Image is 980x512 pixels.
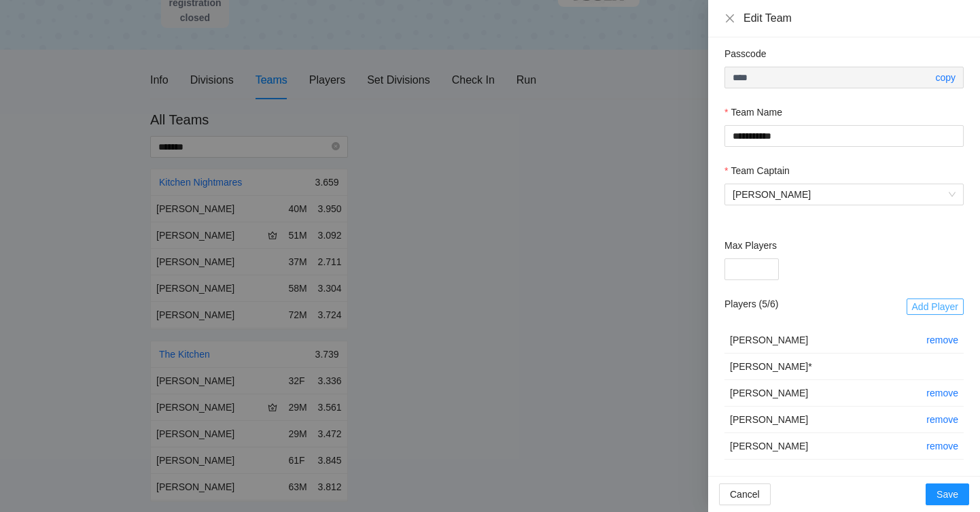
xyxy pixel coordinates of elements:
[724,407,921,433] td: [PERSON_NAME]
[724,327,921,354] td: [PERSON_NAME]
[724,125,964,147] input: Team Name
[724,13,735,24] span: close
[926,414,958,425] a: remove
[719,483,771,505] button: Cancel
[912,299,958,314] span: Add Player
[937,487,958,502] span: Save
[724,13,735,24] button: Close
[724,380,921,407] td: [PERSON_NAME]
[733,70,932,85] input: Passcode
[724,354,921,380] td: [PERSON_NAME] *
[926,335,958,345] a: remove
[935,72,956,83] a: copy
[724,433,921,460] td: [PERSON_NAME]
[926,388,958,398] a: remove
[907,298,964,315] button: Add Player
[724,258,779,280] input: Max Players
[730,487,760,502] span: Cancel
[724,163,790,178] label: Team Captain
[724,105,782,120] label: Team Name
[724,238,777,253] label: Max Players
[926,483,969,505] button: Save
[724,296,778,311] h2: Players ( 5 / 6 )
[743,11,964,26] div: Edit Team
[733,184,956,205] span: Caleb Hodder
[724,46,766,61] label: Passcode
[926,441,958,451] a: remove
